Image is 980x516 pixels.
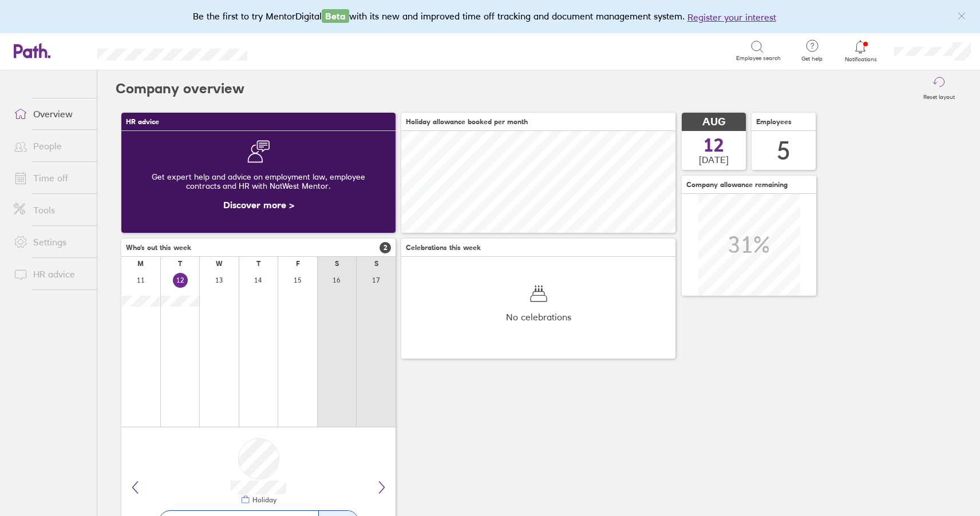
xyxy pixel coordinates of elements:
div: Get expert help and advice on employment law, employee contracts and HR with NatWest Mentor. [131,163,386,200]
a: HR advice [5,263,97,285]
a: Settings [5,231,97,253]
a: Notifications [842,39,879,63]
span: No celebrations [506,312,571,322]
a: Discover more > [223,199,294,211]
div: 5 [777,136,791,165]
div: T [256,260,260,268]
span: Beta [322,9,349,23]
a: Time off [5,166,97,189]
a: People [5,134,97,157]
a: Overview [5,102,97,125]
span: Get help [793,55,831,62]
span: Notifications [842,56,879,63]
div: Search [278,45,307,55]
div: W [216,260,223,268]
span: AUG [702,116,725,128]
div: F [296,260,300,268]
div: M [137,260,144,268]
button: Register your interest [687,10,776,24]
span: Celebrations this week [406,244,481,252]
label: Reset layout [916,90,962,101]
div: Holiday [250,496,276,504]
h2: Company overview [116,70,244,107]
span: [DATE] [699,154,729,165]
span: 2 [380,242,391,253]
span: Employee search [736,55,781,62]
div: S [335,260,339,268]
span: 12 [704,136,724,154]
span: Holiday allowance booked per month [406,118,528,126]
div: Be the first to try MentorDigital with its new and improved time off tracking and document manage... [193,9,788,24]
span: Employees [756,118,792,126]
a: Tools [5,199,97,221]
button: Reset layout [916,70,962,107]
span: Company allowance remaining [686,181,788,189]
span: Who's out this week [126,244,191,252]
div: T [178,260,182,268]
div: S [374,260,378,268]
span: HR advice [126,118,159,126]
